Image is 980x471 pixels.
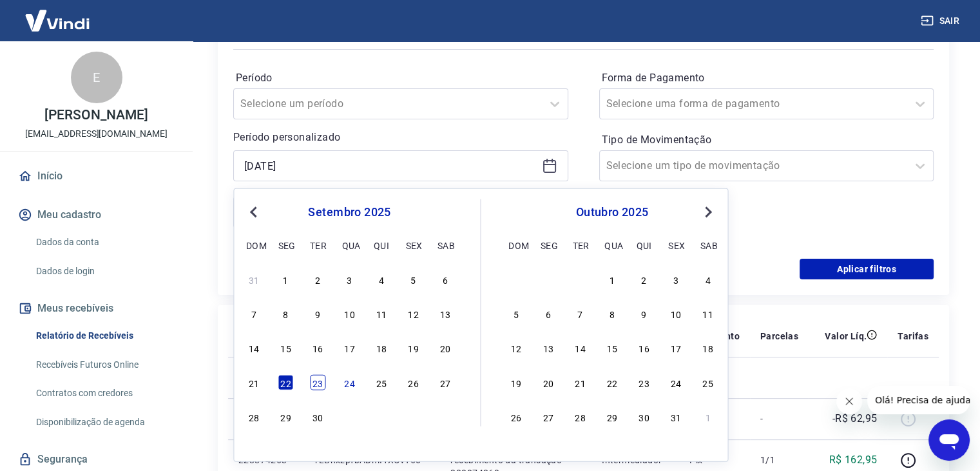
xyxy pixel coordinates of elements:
div: Choose quarta-feira, 15 de outubro de 2025 [604,340,620,356]
div: Choose domingo, 19 de outubro de 2025 [508,374,524,390]
div: Choose terça-feira, 14 de outubro de 2025 [572,340,588,356]
div: Choose sábado, 11 de outubro de 2025 [700,306,716,321]
div: Choose segunda-feira, 15 de setembro de 2025 [278,340,294,356]
div: Choose sábado, 6 de setembro de 2025 [437,272,453,287]
div: sab [437,237,453,252]
button: Aplicar filtros [800,259,934,279]
button: Sair [918,9,965,33]
div: month 2025-09 [244,270,454,426]
div: Choose terça-feira, 7 de outubro de 2025 [572,306,588,321]
button: Next Month [700,205,716,220]
div: Choose quarta-feira, 24 de setembro de 2025 [341,374,357,390]
div: Choose quinta-feira, 4 de setembro de 2025 [374,272,389,287]
div: Choose quinta-feira, 25 de setembro de 2025 [374,374,389,390]
div: Choose sábado, 27 de setembro de 2025 [437,374,453,390]
a: Disponibilização de agenda [31,409,177,436]
div: Choose sexta-feira, 31 de outubro de 2025 [668,409,684,425]
span: Olá! Precisa de ajuda? [8,9,108,19]
div: Choose quarta-feira, 3 de setembro de 2025 [341,272,357,287]
a: Dados da conta [31,229,177,256]
div: Choose domingo, 5 de outubro de 2025 [508,306,524,321]
div: qui [374,237,389,252]
div: Choose sábado, 13 de setembro de 2025 [437,306,453,321]
a: Dados de login [31,258,177,285]
div: Choose quarta-feira, 22 de outubro de 2025 [604,374,620,390]
div: Choose terça-feira, 2 de setembro de 2025 [310,272,325,287]
div: Choose terça-feira, 21 de outubro de 2025 [572,374,588,390]
div: Choose sexta-feira, 24 de outubro de 2025 [668,374,684,390]
div: Choose terça-feira, 28 de outubro de 2025 [572,409,588,425]
div: Choose segunda-feira, 13 de outubro de 2025 [541,340,556,356]
input: Data inicial [244,156,537,175]
button: Meus recebíveis [15,294,177,323]
div: Choose sábado, 25 de outubro de 2025 [700,374,716,390]
div: Choose quinta-feira, 9 de outubro de 2025 [637,306,652,321]
div: Choose domingo, 26 de outubro de 2025 [508,409,524,425]
div: qui [637,237,652,252]
button: Previous Month [245,205,261,220]
p: Período personalizado [233,130,568,145]
label: Período [236,70,566,86]
div: Choose segunda-feira, 6 de outubro de 2025 [541,306,556,321]
div: Choose segunda-feira, 1 de setembro de 2025 [278,272,294,287]
div: Choose quinta-feira, 11 de setembro de 2025 [374,306,389,321]
div: Choose terça-feira, 30 de setembro de 2025 [310,409,325,425]
div: Choose domingo, 28 de setembro de 2025 [508,272,524,287]
div: Choose sexta-feira, 10 de outubro de 2025 [668,306,684,321]
div: Choose quarta-feira, 10 de setembro de 2025 [341,306,357,321]
div: Choose sexta-feira, 26 de setembro de 2025 [405,374,421,390]
div: ter [572,237,588,252]
div: ter [310,237,325,252]
p: Parcelas [760,330,798,343]
p: [EMAIL_ADDRESS][DOMAIN_NAME] [25,127,168,141]
iframe: Mensagem da empresa [867,386,970,414]
a: Início [15,162,177,190]
p: -R$ 62,95 [832,411,878,426]
div: Choose sexta-feira, 19 de setembro de 2025 [405,340,421,356]
p: 1/1 [760,454,798,466]
div: Choose sábado, 4 de outubro de 2025 [437,409,453,425]
div: Choose sexta-feira, 17 de outubro de 2025 [668,340,684,356]
div: dom [246,237,262,252]
div: seg [541,237,556,252]
iframe: Fechar mensagem [836,388,862,414]
div: Choose sexta-feira, 5 de setembro de 2025 [405,272,421,287]
label: Forma de Pagamento [602,70,932,86]
div: Choose quarta-feira, 29 de outubro de 2025 [604,409,620,425]
a: Relatório de Recebíveis [31,323,177,349]
div: qua [341,237,357,252]
div: Choose domingo, 21 de setembro de 2025 [246,374,262,390]
p: R$ 162,95 [829,452,878,468]
div: Choose quinta-feira, 16 de outubro de 2025 [637,340,652,356]
button: Meu cadastro [15,201,177,229]
div: Choose segunda-feira, 22 de setembro de 2025 [278,374,294,390]
div: Choose segunda-feira, 27 de outubro de 2025 [541,409,556,425]
div: Choose domingo, 31 de agosto de 2025 [246,272,262,287]
div: seg [278,237,294,252]
div: Choose sábado, 1 de novembro de 2025 [700,409,716,425]
a: Recebíveis Futuros Online [31,352,177,378]
p: [PERSON_NAME] [44,108,148,122]
p: - [760,412,798,425]
div: Choose quinta-feira, 18 de setembro de 2025 [374,340,389,356]
div: outubro 2025 [507,205,718,220]
p: Tarifas [898,330,928,343]
div: Choose sexta-feira, 3 de outubro de 2025 [668,272,684,287]
div: month 2025-10 [507,270,718,426]
div: E [71,52,122,103]
div: Choose terça-feira, 30 de setembro de 2025 [572,272,588,287]
div: Choose domingo, 28 de setembro de 2025 [246,409,262,425]
div: Choose domingo, 7 de setembro de 2025 [246,306,262,321]
div: setembro 2025 [244,205,454,220]
div: Choose quarta-feira, 1 de outubro de 2025 [604,272,620,287]
div: dom [508,237,524,252]
div: Choose terça-feira, 23 de setembro de 2025 [310,374,325,390]
label: Tipo de Movimentação [602,132,932,148]
div: Choose terça-feira, 16 de setembro de 2025 [310,340,325,356]
iframe: Botão para abrir a janela de mensagens [928,419,970,461]
a: Contratos com credores [31,380,177,406]
div: Choose quinta-feira, 2 de outubro de 2025 [637,272,652,287]
div: Choose segunda-feira, 8 de setembro de 2025 [278,306,294,321]
div: Choose sábado, 18 de outubro de 2025 [700,340,716,356]
div: Choose domingo, 14 de setembro de 2025 [246,340,262,356]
